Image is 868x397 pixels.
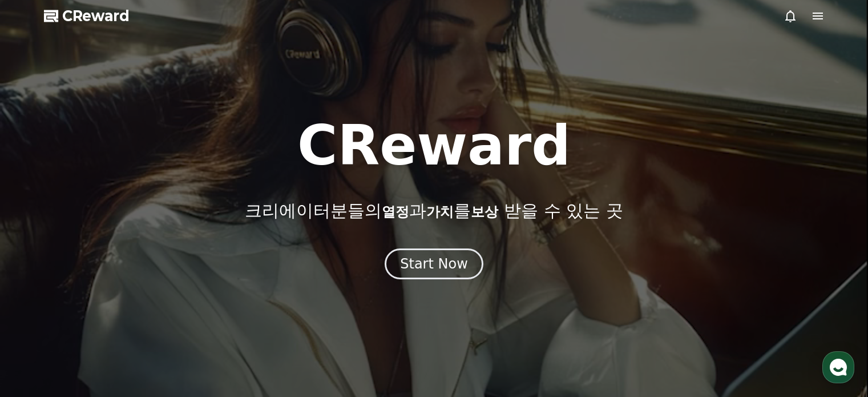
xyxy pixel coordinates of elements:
[471,204,498,220] span: 보상
[426,204,454,220] span: 가치
[62,7,130,25] span: CReward
[297,118,571,173] h1: CReward
[385,260,483,271] a: Start Now
[245,200,623,221] p: 크리에이터분들의 과 를 받을 수 있는 곳
[400,255,468,273] div: Start Now
[44,7,130,25] a: CReward
[385,248,483,279] button: Start Now
[382,204,409,220] span: 열정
